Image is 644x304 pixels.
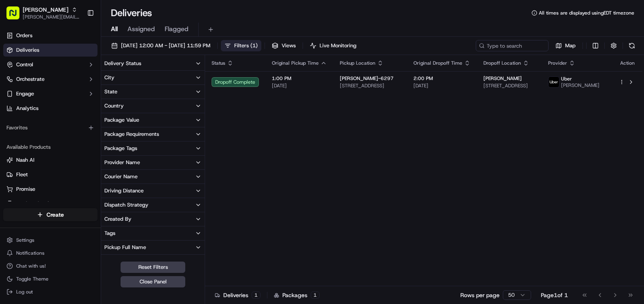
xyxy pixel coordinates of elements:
a: Analytics [3,102,97,115]
div: Pickup Full Name [104,244,146,251]
div: State [104,88,117,95]
span: Status [212,60,225,66]
button: Orchestrate [3,73,97,86]
button: Created By [101,212,205,226]
span: Fleet [16,171,28,178]
div: Page 1 of 1 [541,291,568,299]
button: Product Catalog [3,197,97,210]
div: Package Value [104,116,139,124]
div: Action [619,60,636,66]
div: Favorites [3,121,97,134]
span: Pickup Location [340,60,375,66]
span: [DATE] [413,82,470,89]
button: Package Value [101,113,205,127]
span: [PERSON_NAME]-6297 [340,75,394,82]
input: Type to search [476,40,549,51]
button: Tags [101,226,205,240]
span: Notifications [16,250,44,256]
div: Courier Name [104,173,138,180]
button: Package Tags [101,141,205,155]
span: Orchestrate [16,76,44,83]
div: Package Requirements [104,131,159,138]
div: Delivery Status [104,60,141,67]
span: Provider [548,60,567,66]
div: Packages [274,291,320,299]
button: Promise [3,183,97,196]
button: Driving Distance [101,184,205,198]
span: Dropoff Location [483,60,521,66]
button: Close Panel [121,276,185,287]
span: Chat with us! [16,263,46,269]
span: [STREET_ADDRESS] [483,82,535,89]
button: Delivery Status [101,57,205,70]
a: Product Catalog [6,200,94,207]
span: Toggle Theme [16,276,49,282]
span: Nash AI [16,156,34,164]
button: Views [268,40,299,51]
span: All times are displayed using EDT timezone [539,10,634,16]
button: Control [3,58,97,71]
span: Settings [16,237,34,243]
button: Courier Name [101,170,205,184]
button: Chat with us! [3,260,97,272]
span: [STREET_ADDRESS] [340,82,400,89]
h1: Deliveries [111,6,152,19]
button: Package Requirements [101,127,205,141]
span: 2:00 PM [413,75,470,82]
a: Fleet [6,171,94,178]
span: Deliveries [16,46,39,54]
span: [DATE] 12:00 AM - [DATE] 11:59 PM [121,42,210,49]
button: Reset Filters [121,262,185,273]
button: Notifications [3,247,97,259]
button: Log out [3,286,97,298]
a: Deliveries [3,44,97,57]
span: Live Monitoring [320,42,356,49]
span: Create [47,211,64,219]
div: Tags [104,230,115,237]
button: Nash AI [3,154,97,167]
button: Toggle Theme [3,273,97,285]
a: Orders [3,29,97,42]
button: Provider Name [101,156,205,169]
span: Assigned [127,24,155,34]
span: Uber [561,76,572,82]
div: Country [104,102,124,110]
button: Filters(1) [221,40,261,51]
p: Rows per page [460,291,500,299]
span: [DATE] [272,82,327,89]
div: Provider Name [104,159,140,166]
button: Live Monitoring [306,40,360,51]
button: Fleet [3,168,97,181]
button: Map [552,40,579,51]
span: Control [16,61,33,68]
button: Dispatch Strategy [101,198,205,212]
div: Available Products [3,141,97,154]
button: City [101,71,205,84]
button: [DATE] 12:00 AM - [DATE] 11:59 PM [108,40,214,51]
div: Created By [104,215,131,223]
span: [PERSON_NAME] [561,82,600,89]
button: State [101,85,205,99]
div: Package Tags [104,145,137,152]
span: Original Pickup Time [272,60,319,66]
button: Settings [3,234,97,246]
div: 1 [311,291,320,299]
div: Deliveries [215,291,261,299]
div: Pickup Business Name [104,258,158,265]
span: Flagged [165,24,189,34]
button: Engage [3,87,97,100]
a: Nash AI [6,156,94,164]
span: Promise [16,186,35,193]
span: [PERSON_NAME] [483,75,522,82]
div: Dispatch Strategy [104,201,148,209]
span: ( 1 ) [250,42,258,49]
span: Filters [234,42,258,49]
button: [PERSON_NAME][PERSON_NAME][EMAIL_ADDRESS][DOMAIN_NAME] [3,3,84,23]
button: [PERSON_NAME][EMAIL_ADDRESS][DOMAIN_NAME] [23,14,80,20]
button: Refresh [626,40,638,51]
span: Product Catalog [16,200,55,207]
button: Create [3,208,97,221]
button: Pickup Full Name [101,241,205,254]
img: profile_uber_ahold_partner.png [549,77,559,87]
